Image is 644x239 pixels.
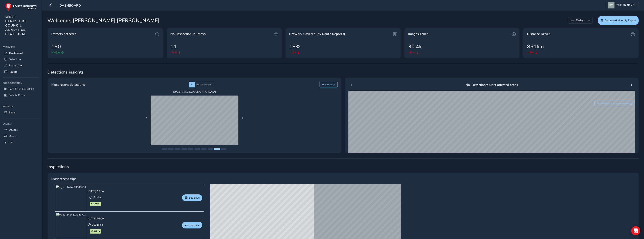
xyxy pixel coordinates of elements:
[597,102,629,105] span: See difference for same period
[240,115,245,121] button: Next Page
[170,43,177,51] span: 11
[3,86,39,92] a: Road Condition (Beta)
[3,44,39,50] div: Overview
[527,43,544,51] span: 851km
[170,51,177,55] span: -74%
[3,62,39,69] a: Route View
[87,217,104,220] div: [DATE] 09:00
[195,148,200,150] button: Page 6
[527,51,534,55] span: -16%
[221,148,226,150] button: Page 10
[8,140,14,144] span: Help
[322,83,332,86] span: See more
[151,90,238,94] span: [DATE] 12:23 , [GEOGRAPHIC_DATA]
[189,82,195,87] div: AI
[289,51,296,55] span: -10%
[3,121,39,127] div: System
[9,70,17,74] span: Repairs
[9,128,18,132] span: Devices
[3,69,39,75] a: Repairs
[214,148,220,150] button: Page 9
[59,3,81,8] span: Dashboard
[289,32,345,36] span: Network Covered (by Route Reports)
[5,15,27,36] span: WEST BERKSHIRE COUNCIL ANALYTICS PLATFORM
[3,92,39,98] a: Defects Guide
[175,148,180,150] button: Page 3
[168,148,174,150] button: Page 2
[93,196,101,199] span: 3 mins
[188,148,193,150] button: Page 5
[527,32,551,36] span: Distance Driven
[605,19,636,22] span: Download Monthly Report
[56,185,86,210] img: rrgpu-1424524313714
[9,51,23,55] span: Dashboard
[631,226,640,235] div: Open Intercom Messenger
[3,127,39,133] a: Devices
[182,222,202,228] button: See drive
[9,134,16,138] span: Users
[92,223,103,227] span: 100 mins
[568,17,586,24] span: Last 30 days
[201,148,206,150] button: Page 7
[170,32,206,36] span: No. Inspection Journeys
[598,16,639,25] button: Download Monthly Report
[51,82,85,87] span: Most recent detections
[3,133,39,139] a: Users
[182,194,202,201] button: See drive
[289,43,300,51] span: 18%
[616,2,635,8] span: [PERSON_NAME]
[47,69,639,75] span: Detections insights
[8,93,25,97] span: Defects Guide
[408,32,429,36] span: Images Taken
[5,3,37,11] img: rr logo
[144,115,149,121] button: Previous Page
[9,58,21,61] span: Detections
[9,111,15,114] span: Signs
[181,148,187,150] button: Page 4
[3,56,39,62] a: Detections
[56,213,86,237] img: rrgpu-1424524313714
[408,51,415,55] span: -51%
[196,83,212,86] span: Route View defect
[3,80,39,86] div: Road Condition
[189,196,199,200] span: See drive
[3,139,39,145] a: Help
[608,2,614,8] img: diamond-layout
[47,17,159,24] span: Welcome, [PERSON_NAME].[PERSON_NAME]
[51,51,60,55] span: +100%
[162,148,167,150] button: Page 1
[3,104,39,109] div: Signage
[8,87,34,91] span: Road Condition (Beta)
[47,164,639,170] span: Inspections
[51,176,76,181] span: Most recent trips
[466,82,518,87] span: No. Detections: Most affected areas
[51,43,61,51] span: 190
[608,2,636,8] button: [PERSON_NAME]
[189,223,199,227] span: See drive
[9,64,23,67] span: Route View
[87,189,104,193] div: [DATE] 10:54
[208,148,213,150] button: Page 8
[408,43,422,51] span: 30.4k
[3,50,39,56] a: Dashboard
[3,109,39,116] a: Signs
[91,202,100,205] span: YT69 RYV
[91,230,100,233] span: YT69 RYV
[195,82,215,87] div: Route View defect
[319,82,338,87] button: See more
[594,101,635,106] button: See difference for same period
[51,32,77,36] span: Defects detected
[190,83,192,86] span: AI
